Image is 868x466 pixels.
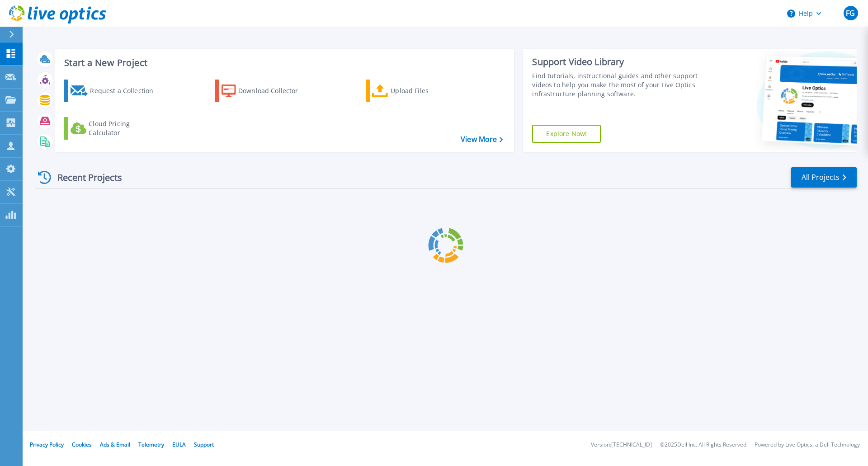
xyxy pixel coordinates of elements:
a: EULA [172,441,186,448]
a: Ads & Email [100,441,130,448]
li: Powered by Live Optics, a Dell Technology [755,442,860,448]
a: Explore Now! [532,125,601,143]
div: Download Collector [238,82,311,100]
a: View More [461,135,503,144]
div: Support Video Library [532,56,702,68]
a: Upload Files [366,80,467,102]
h3: Start a New Project [64,58,503,68]
li: Version: [TECHNICAL_ID] [591,442,652,448]
a: Support [194,441,214,448]
div: Upload Files [391,82,463,100]
a: Cloud Pricing Calculator [64,117,165,140]
div: Cloud Pricing Calculator [89,119,161,137]
div: Find tutorials, instructional guides and other support videos to help you make the most of your L... [532,71,702,99]
a: Cookies [72,441,92,448]
a: Privacy Policy [30,441,64,448]
span: FG [846,9,855,17]
a: Request a Collection [64,80,165,102]
div: Request a Collection [90,82,162,100]
a: Download Collector [215,80,316,102]
li: © 2025 Dell Inc. All Rights Reserved [660,442,746,448]
div: Recent Projects [35,166,134,188]
a: Telemetry [138,441,164,448]
a: All Projects [791,167,857,188]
